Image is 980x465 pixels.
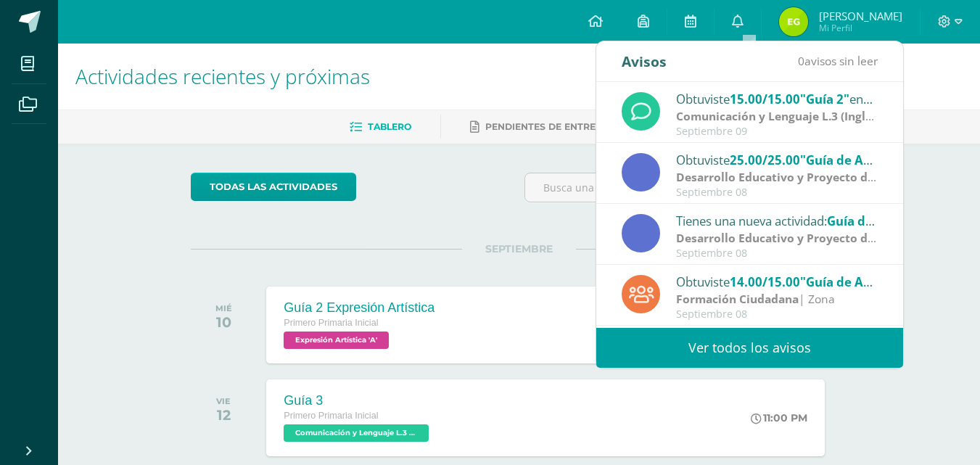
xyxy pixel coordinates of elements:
span: 14.00/15.00 [730,273,800,290]
span: Primero Primaria Inicial [284,318,378,328]
span: Mi Perfil [819,22,902,34]
input: Busca una actividad próxima aquí... [525,173,847,202]
a: Tablero [350,115,411,139]
span: "Guía 2" [800,91,849,107]
span: Primero Primaria Inicial [284,411,378,421]
span: 15.00/15.00 [730,91,800,107]
div: | Zona [676,108,878,125]
div: MIÉ [215,303,232,313]
span: 25.00/25.00 [730,152,800,168]
span: Comunicación y Lenguaje L.3 (Inglés y Laboratorio) 'A' [284,424,429,442]
div: Tienes una nueva actividad: [676,211,878,230]
strong: Comunicación y Lenguaje L.3 (Inglés y Laboratorio) [676,108,961,124]
div: 12 [216,406,231,424]
strong: Formación Ciudadana [676,291,799,307]
div: Septiembre 09 [676,125,878,138]
img: 6b5629f5fae4c94ad3c17394398768f6.png [779,7,808,36]
span: Tablero [368,121,411,132]
span: SEPTIEMBRE [462,242,576,255]
a: Pendientes de entrega [470,115,609,139]
div: Guía 3 [284,393,432,408]
span: avisos sin leer [798,53,878,69]
div: 11:00 PM [751,411,807,424]
a: todas las Actividades [191,173,356,201]
span: Guía de Aprendizaje 3 [827,213,959,229]
div: | Zona [676,291,878,308]
span: Actividades recientes y próximas [75,62,370,90]
div: Septiembre 08 [676,308,878,321]
a: Ver todos los avisos [596,328,903,368]
div: Obtuviste en [676,272,878,291]
div: Guía 2 Expresión Artística [284,300,435,316]
strong: Desarrollo Educativo y Proyecto de Vida [676,169,902,185]
span: 0 [798,53,804,69]
div: Septiembre 08 [676,247,878,260]
div: Obtuviste en [676,89,878,108]
span: Pendientes de entrega [485,121,609,132]
div: VIE [216,396,231,406]
div: Septiembre 08 [676,186,878,199]
div: | Zona [676,169,878,186]
span: "Guía de Aprendizaje 2" [800,273,944,290]
div: | Zona [676,230,878,247]
strong: Desarrollo Educativo y Proyecto de Vida [676,230,902,246]
div: Obtuviste en [676,150,878,169]
div: 10 [215,313,232,331]
div: Avisos [622,41,667,81]
span: Expresión Artística 'A' [284,332,389,349]
span: "Guía de Aprendizaje 3" [800,152,944,168]
span: [PERSON_NAME] [819,9,902,23]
